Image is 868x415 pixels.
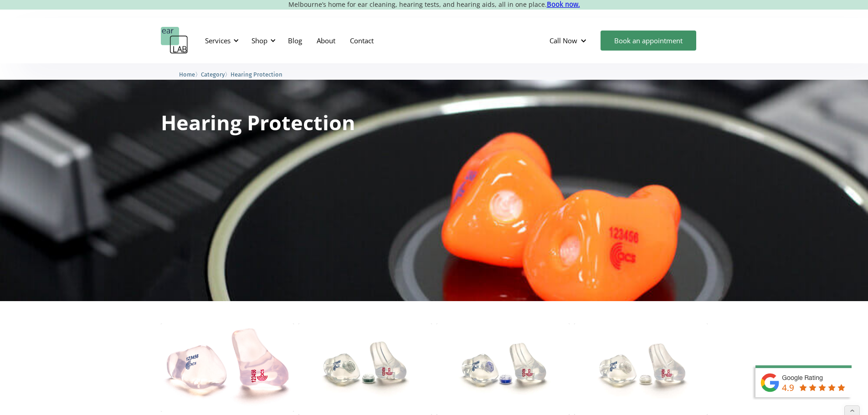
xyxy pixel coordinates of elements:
img: ACS Pro 15 [437,323,570,415]
div: Call Now [550,36,577,45]
a: Book an appointment [601,31,696,51]
img: Total Block [161,323,294,412]
a: Home [179,70,195,78]
img: ACS Pro 17 [574,323,708,415]
div: Services [200,27,241,54]
img: ACS Pro 10 [298,323,432,415]
h1: Hearing Protection [161,112,355,133]
a: About [309,27,343,54]
span: Category [201,71,225,78]
span: Home [179,71,195,78]
div: Services [205,36,231,45]
a: Blog [281,27,309,54]
a: Contact [343,27,381,54]
a: home [161,27,188,54]
li: 〉 [179,70,201,79]
div: Shop [246,27,278,54]
div: Call Now [542,27,596,54]
a: Hearing Protection [231,70,282,78]
span: Hearing Protection [231,71,282,78]
li: 〉 [201,70,231,79]
a: Category [201,70,225,78]
div: Shop [252,36,267,45]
